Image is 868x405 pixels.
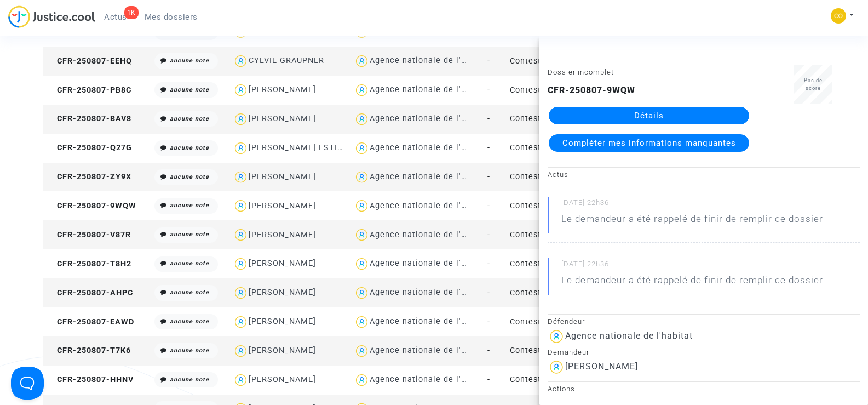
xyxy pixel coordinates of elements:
i: aucune note [170,202,209,209]
div: Agence nationale de l'habitat [370,375,490,384]
td: Contestation du retrait de [PERSON_NAME] par l'ANAH (mandataire) [506,249,627,278]
div: Agence nationale de l'habitat [370,143,490,152]
i: aucune note [170,57,209,64]
img: icon-user.svg [548,328,565,345]
td: Contestation du retrait de [PERSON_NAME] par l'ANAH (mandataire) [506,336,627,366]
div: Agence nationale de l'habitat [370,346,490,355]
span: - [487,259,490,269]
div: 1K [124,6,139,19]
img: jc-logo.svg [8,5,95,28]
div: Agence nationale de l'habitat [370,259,490,268]
span: - [487,317,490,327]
td: Contestation du retrait de [PERSON_NAME] par l'ANAH (mandataire) [506,366,627,395]
img: icon-user.svg [354,256,370,272]
i: aucune note [170,260,209,267]
div: Agence nationale de l'habitat [565,330,693,341]
div: [PERSON_NAME] [249,114,316,123]
div: [PERSON_NAME] [565,361,638,372]
img: icon-user.svg [354,372,370,388]
span: CFR-250807-EEHQ [47,56,132,66]
span: CFR-250807-ZY9X [47,172,131,181]
b: CFR-250807-9WQW [548,85,635,95]
small: Actus [548,170,568,179]
i: aucune note [170,86,209,93]
span: - [487,114,490,123]
a: 1KActus [95,9,136,25]
div: Agence nationale de l'habitat [370,56,490,65]
span: - [487,27,490,37]
span: - [487,346,490,355]
img: icon-user.svg [233,285,249,301]
img: icon-user.svg [354,314,370,330]
small: Défendeur [548,317,585,326]
img: icon-user.svg [233,140,249,156]
span: - [487,375,490,384]
div: [PERSON_NAME] [249,317,316,326]
div: [PERSON_NAME] [249,201,316,210]
td: Contestation du retrait de [PERSON_NAME] par l'ANAH (mandataire) [506,191,627,220]
img: icon-user.svg [354,227,370,243]
i: aucune note [170,144,209,151]
span: CFR-250807-BAV8 [47,114,131,123]
td: Contestation du retrait de [PERSON_NAME] par l'ANAH (mandataire) [506,163,627,192]
small: Dossier incomplet [548,68,614,76]
span: CFR-250807-PB8C [47,85,131,95]
div: Agence nationale de l'habitat [370,85,490,94]
img: icon-user.svg [233,53,249,69]
span: CFR-250807-AHPC [47,288,133,298]
i: aucune note [170,231,209,238]
span: CFR-250807-Q27G [47,143,132,152]
span: - [487,143,490,152]
td: Contestation du retrait de [PERSON_NAME] par l'ANAH (mandataire) [506,105,627,134]
td: Contestation du retrait de [PERSON_NAME] par l'ANAH (mandataire) [506,76,627,105]
img: icon-user.svg [354,285,370,301]
span: Pas de score [804,77,823,91]
img: icon-user.svg [233,372,249,388]
i: aucune note [170,173,209,180]
td: Contestation du retrait de [PERSON_NAME] par l'ANAH (mandataire) [506,220,627,249]
div: Agence nationale de l'habitat [370,230,490,239]
span: CFR-250807-ECKT [47,27,131,37]
img: icon-user.svg [354,111,370,127]
i: aucune note [170,289,209,296]
div: Agence nationale de l'habitat [370,201,490,210]
div: CYLVIE GRAUPNER [249,56,324,65]
span: - [487,56,490,66]
img: 84a266a8493598cb3cce1313e02c3431 [831,8,846,24]
img: icon-user.svg [233,314,249,330]
a: Détails [549,107,749,124]
p: Le demandeur a été rappelé de finir de remplir ce dossier [561,273,823,293]
span: - [487,172,490,181]
img: icon-user.svg [233,82,249,98]
a: Mes dossiers [136,9,206,25]
div: [PERSON_NAME] [249,259,316,268]
img: icon-user.svg [354,140,370,156]
span: - [487,85,490,95]
i: aucune note [170,347,209,354]
td: Contestation du retrait de [PERSON_NAME] par l'ANAH (mandataire) [506,278,627,307]
div: Agence nationale de l'habitat [370,317,490,326]
div: [PERSON_NAME] [249,85,316,94]
img: icon-user.svg [233,343,249,359]
span: CFR-250807-T7K6 [47,346,131,355]
img: icon-user.svg [354,343,370,359]
div: [PERSON_NAME] [249,288,316,297]
iframe: Help Scout Beacon - Open [11,367,44,400]
img: icon-user.svg [548,358,565,376]
td: Contestation du retrait de [PERSON_NAME] par l'ANAH (mandataire) [506,134,627,163]
span: - [487,201,490,210]
i: aucune note [170,376,209,383]
span: Actus [104,12,127,22]
img: icon-user.svg [233,227,249,243]
i: aucune note [170,115,209,122]
div: [PERSON_NAME] [249,230,316,239]
span: CFR-250807-EAWD [47,317,134,327]
small: Actions [548,385,575,393]
div: Agence nationale de l'habitat [370,114,490,123]
img: icon-user.svg [354,82,370,98]
small: Demandeur [548,348,589,356]
img: icon-user.svg [354,53,370,69]
div: [PERSON_NAME] [249,346,316,355]
small: [DATE] 22h36 [561,198,860,212]
div: [PERSON_NAME] [249,375,316,384]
